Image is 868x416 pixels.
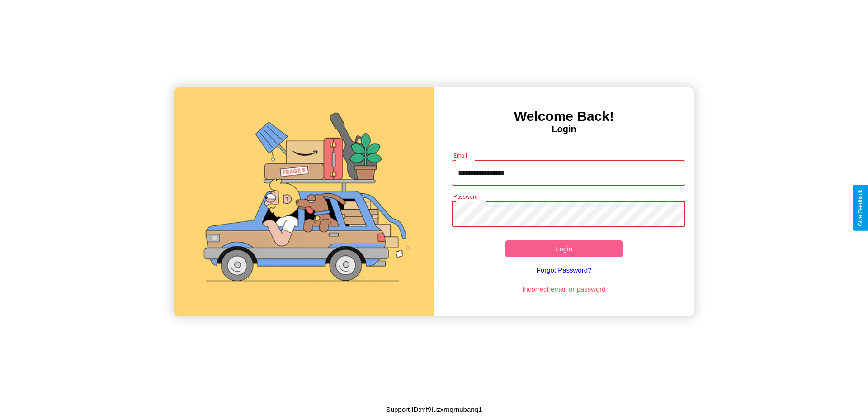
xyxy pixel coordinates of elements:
[505,240,623,257] button: Login
[857,190,863,226] div: Give Feedback
[174,87,434,316] img: gif
[453,193,477,201] label: Password
[434,109,694,124] h3: Welcome Back!
[453,152,467,159] label: Email
[447,283,681,295] p: Incorrect email or password
[447,257,681,283] a: Forgot Password?
[386,403,482,416] p: Support ID: mf9luzxrnqrnubanq1
[434,124,694,134] h4: Login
